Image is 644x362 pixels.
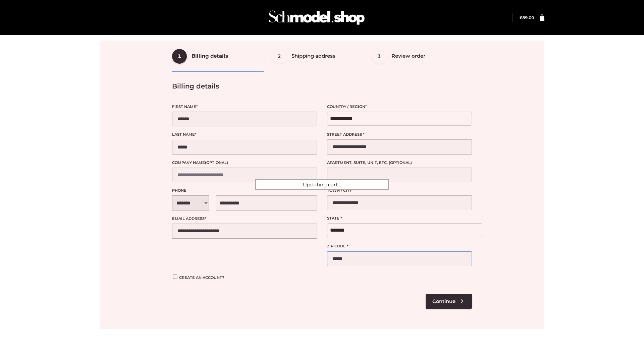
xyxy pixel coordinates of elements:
img: Schmodel Admin 964 [266,4,367,31]
div: Updating cart... [255,179,389,190]
bdi: 89.00 [520,15,534,20]
a: £89.00 [520,15,534,20]
span: £ [520,15,522,20]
